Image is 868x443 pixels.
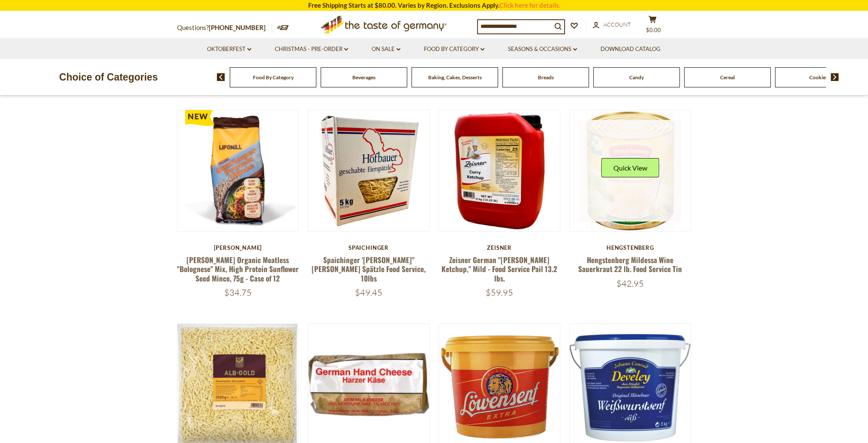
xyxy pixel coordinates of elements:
a: Seasons & Occasions [508,45,577,54]
img: Spaichinger [308,110,429,231]
a: Food By Category [253,74,294,81]
img: Hengstenberg Mildessa Wine Sauerkraut 22 lb. Food Service Tin [570,110,691,231]
div: Zeisner [439,244,561,251]
a: Cereal [720,74,735,81]
img: Zeisner German "Curry Ketchup," Mild - Food Service Pail 13.2 lbs. [439,110,560,231]
span: $34.75 [224,287,252,298]
p: Questions? [177,22,272,33]
a: Zeisner German "[PERSON_NAME] Ketchup," Mild - Food Service Pail 13.2 lbs. [442,254,557,284]
a: Baking, Cakes, Desserts [428,74,482,81]
span: $49.45 [355,287,382,298]
a: [PERSON_NAME] Organic Meatless "Bolognese" Mix, High Protein Sunflower Seed Mince, 75g - Case of 12 [177,254,299,284]
a: Beverages [352,74,375,81]
a: Cookies [809,74,828,81]
a: Click here for details. [499,1,560,9]
a: [PHONE_NUMBER] [209,24,266,31]
a: Breads [538,74,554,81]
span: $42.95 [616,278,644,289]
a: Christmas - PRE-ORDER [275,45,348,54]
img: Lamotte Organic Meatless "Bolognese" Mix, High Protein Sunflower Seed Mince, 75g - Case of 12 [177,110,299,231]
a: Account [593,20,631,30]
a: Hengstenberg Mildessa Wine Sauerkraut 22 lb. Food Service Tin [578,254,682,274]
div: spaichinger [308,244,430,251]
a: Food By Category [424,45,484,54]
span: $0.00 [646,27,661,33]
a: Spaichinger '[PERSON_NAME]"[PERSON_NAME] Spätzle Food Service, 10lbs [312,254,426,284]
img: previous arrow [217,73,225,81]
div: Hengstenberg [569,244,691,251]
a: On Sale [372,45,400,54]
div: [PERSON_NAME] [177,244,299,251]
span: $59.95 [486,287,513,298]
button: $0.00 [640,15,666,37]
button: Quick View [601,158,659,177]
img: next arrow [831,73,839,81]
a: Download Catalog [601,45,661,54]
a: Candy [629,74,644,81]
span: Account [604,21,631,28]
a: Oktoberfest [207,45,251,54]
